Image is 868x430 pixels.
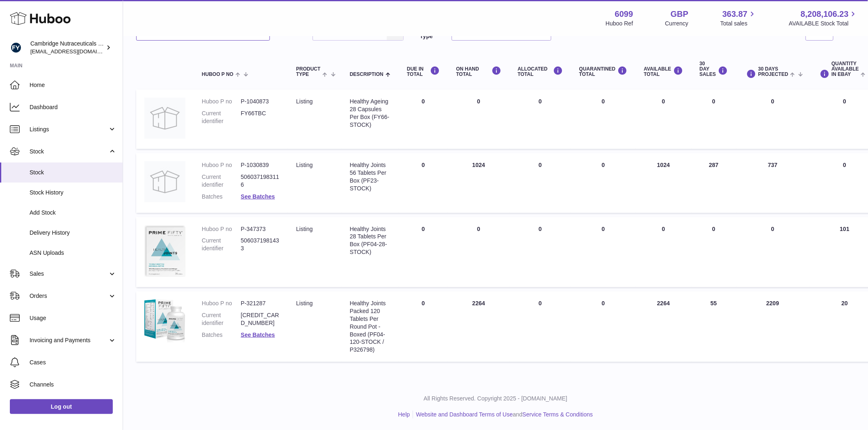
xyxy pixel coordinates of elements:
div: QUARANTINED Total [579,66,628,77]
td: 2264 [636,291,692,362]
td: 0 [399,153,448,213]
td: 0 [509,291,571,362]
td: 0 [448,217,509,287]
td: 0 [692,217,736,287]
td: 55 [692,291,736,362]
div: Cambridge Nutraceuticals Ltd [30,40,104,55]
span: ASN Uploads [30,249,116,257]
a: 8,208,106.23 AVAILABLE Stock Total [789,9,858,27]
dt: Current identifier [202,110,241,125]
div: 30 DAY SALES [700,61,728,78]
img: product image [144,225,185,277]
div: DUE IN TOTAL [407,66,440,77]
dd: 5060371983116 [241,173,280,189]
span: listing [296,98,313,105]
dt: Huboo P no [202,225,241,233]
dt: Huboo P no [202,300,241,307]
td: 737 [736,153,810,213]
div: Currency [665,20,689,27]
li: and [413,411,593,419]
td: 287 [692,153,736,213]
span: AVAILABLE Stock Total [789,20,858,27]
img: product image [144,300,185,343]
span: Stock [30,148,108,156]
td: 1024 [448,153,509,213]
span: 0 [602,300,605,306]
dd: P-347373 [241,225,280,233]
span: Huboo P no [202,72,233,77]
td: 1024 [636,153,692,213]
img: huboo@camnutra.com [10,41,22,54]
dd: [CREDIT_CARD_NUMBER] [241,311,280,327]
img: product image [144,161,185,202]
span: listing [296,226,313,232]
td: 0 [692,89,736,149]
span: Delivery History [30,229,116,237]
span: Stock History [30,189,116,197]
span: 30 DAYS PROJECTED [758,66,788,77]
strong: GBP [671,9,688,20]
a: Service Terms & Conditions [523,411,593,418]
td: 2264 [448,291,509,362]
span: Sales [30,270,108,278]
span: Total sales [720,20,757,27]
td: 0 [509,153,571,213]
dd: FY66TBC [241,110,280,125]
a: Help [398,411,410,418]
span: listing [296,162,313,168]
span: 0 [602,162,605,168]
span: Listings [30,126,108,133]
a: 363.87 Total sales [720,9,757,27]
span: 0 [602,226,605,232]
div: Healthy Joints 56 Tablets Per Box (PF23-STOCK) [350,161,391,192]
span: Channels [30,381,116,389]
div: ON HAND Total [456,66,501,77]
p: All Rights Reserved. Copyright 2025 - [DOMAIN_NAME] [130,395,861,403]
span: 0 [602,98,605,105]
td: 0 [399,89,448,149]
strong: 6099 [615,9,633,20]
td: 0 [448,89,509,149]
span: Dashboard [30,103,116,111]
span: Invoicing and Payments [30,336,108,344]
dt: Huboo P no [202,161,241,169]
span: 8,208,106.23 [801,9,849,20]
span: [EMAIL_ADDRESS][DOMAIN_NAME] [30,48,121,55]
span: Description [350,72,384,77]
td: 0 [509,89,571,149]
div: Healthy Joints Packed 120 Tablets Per Round Pot - Boxed (PF04-120-STOCK / P326798) [350,300,391,354]
img: product image [144,98,185,139]
dt: Batches [202,193,241,201]
span: Quantity Available in eBay [831,61,859,78]
span: Stock [30,169,116,176]
dd: P-321287 [241,300,280,307]
div: ALLOCATED Total [518,66,563,77]
dt: Current identifier [202,311,241,327]
td: 0 [399,217,448,287]
dt: Huboo P no [202,98,241,105]
td: 0 [736,217,810,287]
span: Cases [30,359,116,366]
td: 0 [736,89,810,149]
dt: Batches [202,331,241,339]
a: See Batches [241,332,275,338]
div: AVAILABLE Total [644,66,683,77]
td: 0 [636,217,692,287]
a: Website and Dashboard Terms of Use [416,411,513,418]
span: 363.87 [722,9,747,20]
span: Home [30,81,116,89]
a: See Batches [241,193,275,200]
td: 0 [399,291,448,362]
dd: 5060371981433 [241,237,280,252]
td: 0 [636,89,692,149]
dd: P-1030839 [241,161,280,169]
span: Usage [30,314,116,322]
span: Product Type [296,66,320,77]
span: Orders [30,292,108,300]
div: Huboo Ref [606,20,633,27]
div: Healthy Ageing 28 Capsules Per Box (FY66-STOCK) [350,98,391,129]
span: listing [296,300,313,306]
td: 0 [509,217,571,287]
span: Add Stock [30,209,116,217]
div: Healthy Joints 28 Tablets Per Box (PF04-28-STOCK) [350,225,391,256]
